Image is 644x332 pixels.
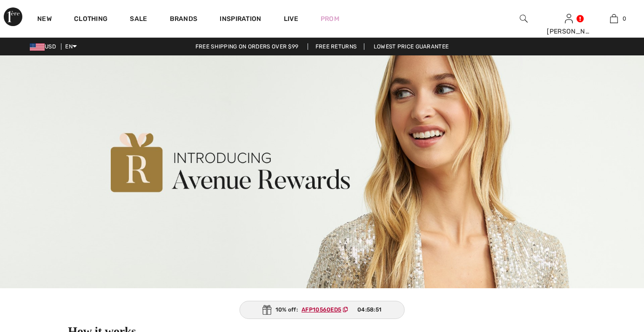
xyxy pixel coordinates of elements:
[308,43,365,50] a: Free Returns
[547,27,591,36] div: [PERSON_NAME]
[170,15,198,25] a: Brands
[30,43,60,50] span: USD
[37,15,52,25] a: New
[4,7,22,26] img: 1ère Avenue
[262,305,272,315] img: Gift.svg
[65,43,77,50] span: EN
[302,306,341,313] ins: AFP10560ED5
[284,14,298,24] a: Live
[240,301,405,319] div: 10% off:
[565,13,573,24] img: My Info
[220,15,261,25] span: Inspiration
[357,305,382,314] span: 04:58:51
[366,43,456,50] a: Lowest Price Guarantee
[610,13,618,24] img: My Bag
[130,15,147,25] a: Sale
[30,43,45,51] img: US Dollar
[565,14,573,23] a: Sign In
[592,13,636,24] a: 0
[188,43,306,50] a: Free shipping on orders over $99
[74,15,107,25] a: Clothing
[321,14,339,24] a: Prom
[520,13,528,24] img: search the website
[623,14,626,23] span: 0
